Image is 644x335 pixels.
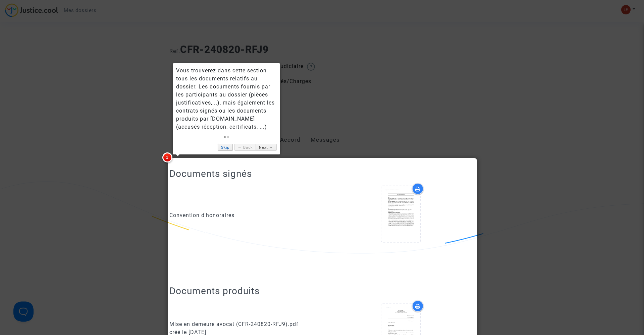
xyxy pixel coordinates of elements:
[218,144,233,151] a: Skip
[169,168,252,180] h2: Documents signés
[162,152,172,162] span: 1
[176,67,277,131] div: Vous trouverez dans cette section tous les documents relatifs au dossier. Les documents fournis p...
[234,144,256,151] a: ← Back
[169,320,317,328] div: Mise en demeure avocat (CFR-240820-RFJ9).pdf
[169,211,317,219] div: Convention d'honoraires
[256,144,276,151] a: Next →
[169,285,475,297] h2: Documents produits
